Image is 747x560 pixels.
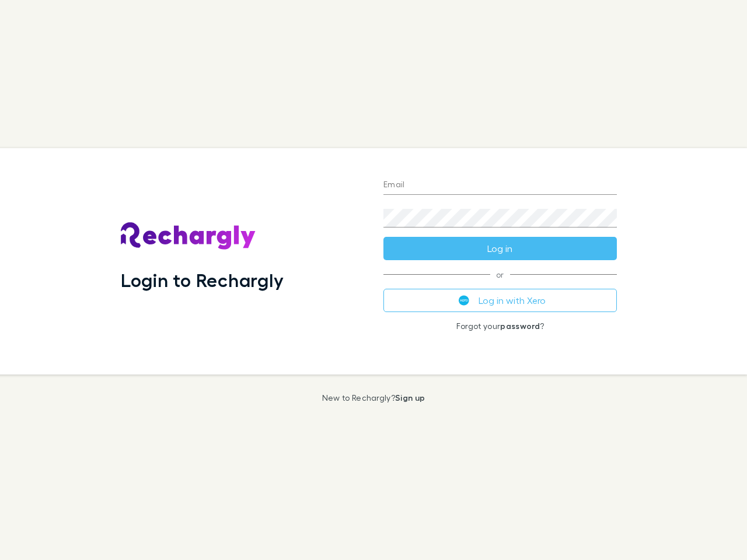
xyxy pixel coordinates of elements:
h1: Login to Rechargly [121,269,284,291]
img: Rechargly's Logo [121,222,256,250]
img: Xero's logo [459,295,469,306]
a: password [500,321,540,331]
p: New to Rechargly? [322,393,425,402]
button: Log in with Xero [383,289,617,312]
span: or [383,274,617,275]
p: Forgot your ? [383,321,617,331]
a: Sign up [395,393,425,402]
button: Log in [383,237,617,260]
